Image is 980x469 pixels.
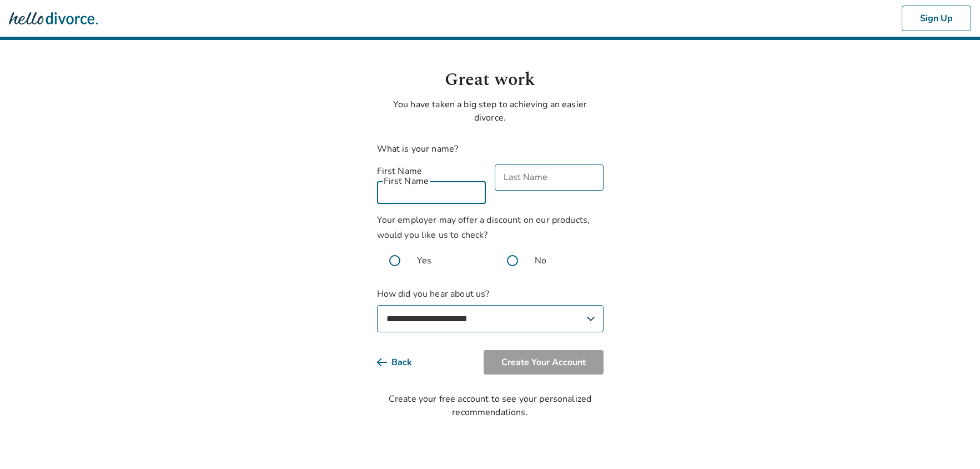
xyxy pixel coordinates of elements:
[484,350,604,375] button: Create Your Account
[377,392,604,419] div: Create your free account to see your personalized recommendations.
[377,67,604,93] h1: Great work
[377,305,604,332] select: How did you hear about us?
[377,214,590,241] span: Your employer may offer a discount on our products, would you like us to check?
[377,287,604,332] label: How did you hear about us?
[377,98,604,124] p: You have taken a big step to achieving an easier divorce.
[377,143,459,155] label: What is your name?
[377,350,430,375] button: Back
[377,164,486,178] label: First Name
[535,254,546,267] span: No
[417,254,431,267] span: Yes
[9,7,98,29] img: Hello Divorce Logo
[924,416,980,469] iframe: Chat Widget
[902,6,971,31] button: Sign Up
